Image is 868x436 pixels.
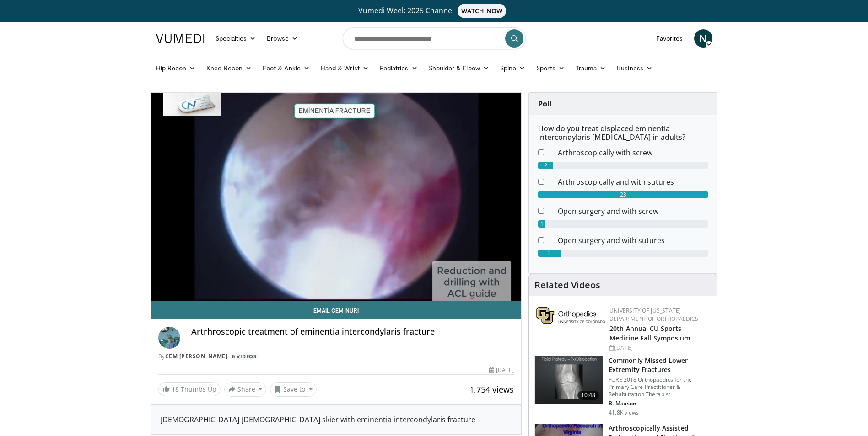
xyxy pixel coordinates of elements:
[172,385,179,393] span: 18
[538,162,553,169] div: 2
[551,206,715,217] dd: Open surgery and with screw
[651,29,689,48] a: Favorites
[374,59,423,77] a: Pediatrics
[158,352,514,361] div: By
[201,59,257,77] a: Knee Recon
[609,356,712,374] h3: Commonly Missed Lower Extremity Fractures
[577,391,599,400] span: 10:48
[210,29,262,48] a: Specialties
[224,382,267,397] button: Share
[694,29,712,48] a: N
[458,4,506,18] span: WATCH NOW
[538,124,708,142] h6: How do you treat displaced eminentia intercondylaris [MEDICAL_DATA] in adults?
[535,356,603,404] img: 4aa379b6-386c-4fb5-93ee-de5617843a87.150x105_q85_crop-smart_upscale.jpg
[165,352,228,360] a: Cem [PERSON_NAME]
[270,382,317,397] button: Save to
[609,376,712,398] p: FORE 2018 Orthopaedics for the Primary Care Practitioner & Rehabilitation Therapist
[538,99,552,109] strong: Poll
[551,176,715,187] dd: Arthroscopically and with sutures
[551,235,715,246] dd: Open surgery and with sutures
[423,59,495,77] a: Shoulder & Elbow
[495,59,531,77] a: Spine
[151,59,201,77] a: Hip Recon
[531,59,570,77] a: Sports
[551,147,715,158] dd: Arthroscopically with screw
[469,384,514,395] span: 1,754 views
[534,280,600,291] h4: Related Videos
[257,59,315,77] a: Foot & Ankle
[570,59,612,77] a: Trauma
[538,220,545,228] div: 1
[489,366,514,374] div: [DATE]
[609,400,712,407] p: B. Maxson
[611,59,658,77] a: Business
[191,327,514,337] h4: Artrhroscopic treatment of eminentia intercondylaris fracture
[151,93,522,301] video-js: Video Player
[315,59,374,77] a: Hand & Wrist
[343,27,526,49] input: Search topics, interventions
[609,307,698,323] a: University of [US_STATE] Department of Orthopaedics
[534,356,712,416] a: 10:48 Commonly Missed Lower Extremity Fractures FORE 2018 Orthopaedics for the Primary Care Pract...
[229,352,259,360] a: 6 Videos
[151,301,522,319] a: Email Cem Nuri
[609,324,690,342] a: 20th Annual CU Sports Medicine Fall Symposium
[160,414,512,425] div: [DEMOGRAPHIC_DATA] [DEMOGRAPHIC_DATA] skier with eminentia intercondylaris fracture
[538,250,560,257] div: 3
[538,191,708,198] div: 23
[536,307,605,324] img: 355603a8-37da-49b6-856f-e00d7e9307d3.png.150x105_q85_autocrop_double_scale_upscale_version-0.2.png
[158,382,221,396] a: 18 Thumbs Up
[156,34,205,43] img: VuMedi Logo
[609,409,639,416] p: 41.8K views
[261,29,303,48] a: Browse
[609,344,710,352] div: [DATE]
[157,4,711,18] a: Vumedi Week 2025 ChannelWATCH NOW
[158,327,180,349] img: Avatar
